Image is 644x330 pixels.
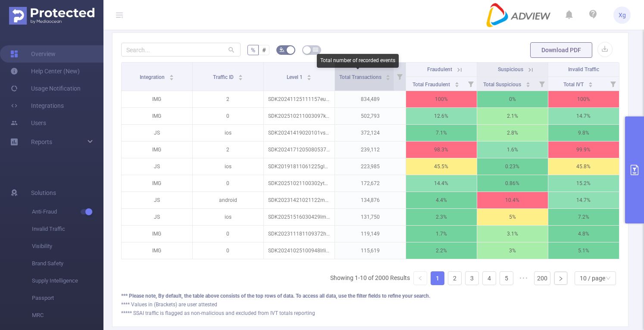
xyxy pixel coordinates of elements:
img: Protected Media [9,7,94,25]
p: 0 [193,108,263,124]
p: JS [122,192,192,208]
a: 200 [535,272,550,285]
li: 4 [482,271,496,285]
p: 223,985 [335,158,406,175]
p: 12.6% [406,108,477,124]
a: Help Center (New) [10,63,80,80]
i: icon: caret-up [454,81,459,83]
div: Total number of recorded events [317,54,399,68]
i: Filter menu [607,77,619,91]
li: Showing 1-10 of 2000 Results [330,271,410,285]
i: icon: caret-up [238,73,243,76]
p: 14.7% [548,192,619,208]
li: 5 [500,271,513,285]
p: 3% [477,242,548,259]
p: 0.23% [477,158,548,175]
p: 502,793 [335,108,406,124]
p: SDK2024171205080537v5dr8ej81hbe5 [264,141,335,158]
span: Total Suspicious [483,82,522,88]
p: 3.1% [477,226,548,242]
p: 2.2% [406,242,477,259]
span: Suspicious [498,66,523,72]
p: 7.1% [406,125,477,141]
p: 45.5% [406,158,477,175]
a: Users [10,114,46,132]
p: 2.3% [406,209,477,225]
span: Anti-Fraud [32,203,103,220]
p: SDK20241025100948lrli6lencunfl1z [264,242,335,259]
p: 1.6% [477,141,548,158]
p: 15.2% [548,175,619,192]
p: 14.4% [406,175,477,192]
a: 5 [500,272,513,285]
a: Overview [10,45,56,63]
p: 2 [193,91,263,107]
div: *** Please note, By default, the table above consists of the top rows of data. To access all data... [121,292,619,300]
p: 5.1% [548,242,619,259]
div: **** Values in (Brackets) are user attested [121,301,619,308]
li: 2 [448,271,462,285]
p: 9.8% [548,125,619,141]
p: 0 [193,242,263,259]
div: Sort [238,73,243,79]
p: 4.8% [548,226,619,242]
p: IMG [122,108,192,124]
button: Download PDF [530,42,592,58]
p: 4.4% [406,192,477,208]
i: icon: caret-up [386,73,391,76]
div: Sort [588,81,593,86]
p: 172,672 [335,175,406,192]
p: SDK202510211003097k4b8bd81fh0iw0 [264,108,335,124]
i: icon: caret-up [307,73,312,76]
p: IMG [122,175,192,192]
span: Xg [619,6,626,24]
i: icon: caret-up [526,81,531,83]
span: Fraudulent [427,66,452,72]
p: ios [193,209,263,225]
input: Search... [121,43,241,57]
div: Sort [169,73,174,79]
i: icon: caret-up [588,81,593,83]
p: SDK20251516030429lmclyvf9c9xdsaf [264,209,335,225]
p: 372,124 [335,125,406,141]
span: Total Transactions [339,74,383,80]
a: Usage Notification [10,80,81,97]
i: icon: caret-down [588,84,593,86]
li: Previous Page [413,271,427,285]
p: JS [122,158,192,175]
li: 200 [534,271,550,285]
p: 5% [477,209,548,225]
div: Sort [525,81,531,86]
p: 134,876 [335,192,406,208]
i: icon: caret-up [169,73,174,76]
a: 2 [448,272,461,285]
span: # [262,47,266,53]
li: Next 5 Pages [517,271,531,285]
p: 0 [193,175,263,192]
p: SDK20241125111157euijkedccjrky63 [264,91,335,107]
p: 2 [193,141,263,158]
i: icon: caret-down [526,84,531,86]
span: Level 1 [287,74,304,80]
i: icon: caret-down [238,77,243,79]
p: 834,489 [335,91,406,107]
p: 45.8% [548,158,619,175]
span: Passport [32,289,103,307]
i: Filter menu [465,77,477,91]
i: icon: caret-down [454,84,459,86]
span: Supply Intelligence [32,272,103,289]
div: Sort [454,81,460,86]
p: IMG [122,226,192,242]
p: SDK20241419020101vsp8u0y4dp7bqf1 [264,125,335,141]
p: 10.4% [477,192,548,208]
i: icon: caret-down [386,77,391,79]
i: icon: down [606,276,611,282]
div: Sort [306,73,312,79]
p: 239,112 [335,141,406,158]
i: icon: right [558,276,563,281]
p: IMG [122,91,192,107]
a: 4 [483,272,496,285]
p: 100% [406,91,477,107]
i: Filter menu [536,77,548,91]
p: ios [193,125,263,141]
